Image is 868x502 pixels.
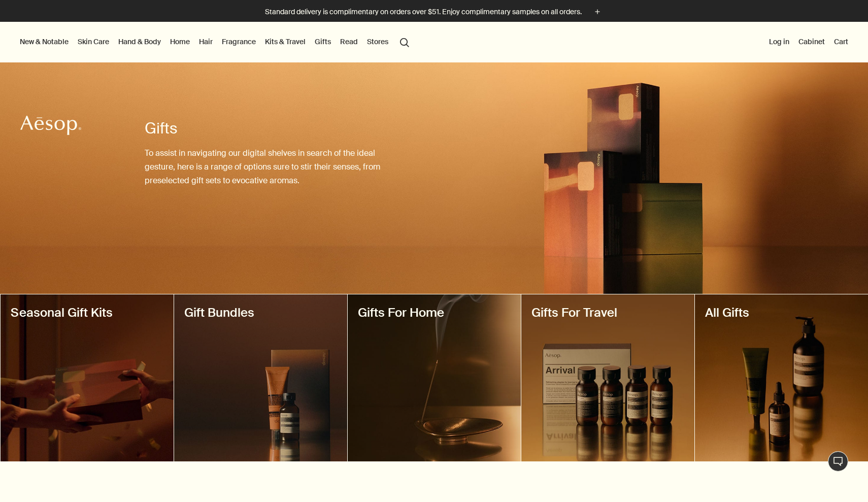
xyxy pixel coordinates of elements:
a: Cabinet [796,35,827,48]
a: Kits & Travel [263,35,308,48]
h2: Gifts For Home [358,305,511,321]
h2: All Gifts [705,305,858,321]
a: A selection of gifts for the homeGifts For Home [348,294,521,461]
a: Arrival Gift KitGifts For Travel [521,294,694,461]
svg: Aesop [20,115,81,136]
h1: Gifts [145,118,393,139]
a: Aesop [18,113,84,141]
a: Seasonal Gift Kit 'Screen 1' being passed between two peopleSeasonal Gift Kits [1,294,174,461]
button: Open search [395,32,414,51]
button: Live Assistance [828,451,848,472]
button: Standard delivery is complimentary on orders over $51. Enjoy complimentary samples on all orders. [265,6,603,18]
p: Standard delivery is complimentary on orders over $51. Enjoy complimentary samples on all orders. [265,7,582,17]
h2: Seasonal Gift Kits [11,305,163,321]
a: Fragrance [220,35,258,48]
a: Explore all giftsAll Gifts [695,294,868,461]
nav: primary [18,22,414,62]
button: New & Notable [18,35,71,48]
a: Read [338,35,360,48]
a: A curated selection of Aesop products in a festive gift box Gift Bundles [174,294,347,461]
h2: Gift Bundles [184,305,337,321]
a: Home [168,35,192,48]
button: Stores [365,35,390,48]
button: Log in [767,35,791,48]
a: Hand & Body [116,35,163,48]
a: Skin Care [76,35,111,48]
button: Cart [832,35,850,48]
a: Gifts [313,35,333,48]
h2: Gifts For Travel [531,305,684,321]
nav: supplementary [767,22,850,62]
a: Hair [197,35,215,48]
p: To assist in navigating our digital shelves in search of the ideal gesture, here is a range of op... [145,146,393,188]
